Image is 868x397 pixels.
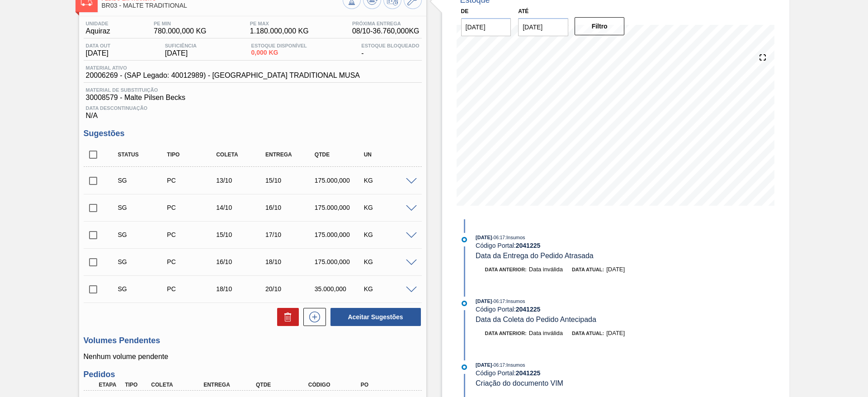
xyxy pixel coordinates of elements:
[165,43,197,48] span: Suficiência
[86,65,360,71] span: Material ativo
[312,204,367,211] div: 175.000,000
[516,242,541,249] strong: 2041225
[251,43,307,48] span: Estoque Disponível
[606,266,625,273] span: [DATE]
[86,87,420,93] span: Material de Substituição
[123,382,150,388] div: Tipo
[461,18,511,36] input: dd/mm/yyyy
[518,18,568,36] input: dd/mm/yyyy
[86,43,111,48] span: Data out
[492,299,505,304] span: - 06:17
[476,242,690,249] div: Código Portal:
[214,151,269,158] div: Coleta
[312,231,367,238] div: 175.000,000
[165,177,219,184] div: Pedido de Compra
[201,382,260,388] div: Entrega
[299,308,326,326] div: Nova sugestão
[116,204,170,211] div: Sugestão Criada
[505,235,525,240] span: : Insumos
[84,336,422,345] h3: Volumes Pendentes
[362,231,416,238] div: KG
[86,49,111,57] span: [DATE]
[505,362,525,368] span: : Insumos
[165,231,219,238] div: Pedido de Compra
[461,8,469,14] label: De
[362,177,416,184] div: KG
[518,8,528,14] label: Até
[505,298,525,304] span: : Insumos
[516,306,541,313] strong: 2041225
[214,285,269,293] div: 18/10/2025
[273,308,299,326] div: Excluir Sugestões
[86,71,360,80] span: 20006269 - (SAP Legado: 40012989) - [GEOGRAPHIC_DATA] TRADITIONAL MUSA
[84,102,422,120] div: N/A
[263,151,318,158] div: Entrega
[84,353,422,361] p: Nenhum volume pendente
[86,105,420,111] span: Data Descontinuação
[250,27,309,35] span: 1.180.000,000 KG
[86,21,110,26] span: Unidade
[263,258,318,265] div: 18/10/2025
[97,382,124,388] div: Etapa
[362,258,416,265] div: KG
[462,301,467,306] img: atual
[214,258,269,265] div: 16/10/2025
[476,252,594,260] span: Data da Entrega do Pedido Atrasada
[572,331,604,336] span: Data atual:
[529,266,563,273] span: Data inválida
[312,151,367,158] div: Qtde
[165,258,219,265] div: Pedido de Compra
[165,151,219,158] div: Tipo
[84,129,422,138] h3: Sugestões
[154,27,207,35] span: 780.000,000 KG
[312,177,367,184] div: 175.000,000
[165,285,219,293] div: Pedido de Compra
[165,204,219,211] div: Pedido de Compra
[326,307,422,327] div: Aceitar Sugestões
[251,49,307,56] span: 0,000 KG
[250,21,309,26] span: PE MAX
[84,370,422,379] h3: Pedidos
[462,237,467,242] img: atual
[312,258,367,265] div: 175.000,000
[606,330,625,336] span: [DATE]
[116,258,170,265] div: Sugestão Criada
[306,382,365,388] div: Código
[572,267,604,272] span: Data atual:
[352,21,420,26] span: Próxima Entrega
[102,2,343,9] span: BR03 - MALTE TRADITIONAL
[116,177,170,184] div: Sugestão Criada
[214,231,269,238] div: 15/10/2025
[476,316,596,323] span: Data da Coleta do Pedido Antecipada
[476,369,690,377] div: Código Portal:
[362,204,416,211] div: KG
[575,17,625,35] button: Filtro
[312,285,367,293] div: 35.000,000
[359,382,417,388] div: PO
[330,308,421,326] button: Aceitar Sugestões
[362,285,416,293] div: KG
[476,235,492,240] span: [DATE]
[263,231,318,238] div: 17/10/2025
[214,204,269,211] div: 14/10/2025
[214,177,269,184] div: 13/10/2025
[86,27,110,35] span: Aquiraz
[116,231,170,238] div: Sugestão Criada
[116,285,170,293] div: Sugestão Criada
[462,364,467,370] img: atual
[485,331,527,336] span: Data anterior:
[254,382,312,388] div: Qtde
[154,21,207,26] span: PE MIN
[263,204,318,211] div: 16/10/2025
[492,363,505,368] span: - 06:17
[352,27,420,35] span: 08/10 - 36.760,000 KG
[485,267,527,272] span: Data anterior:
[476,379,563,387] span: Criação do documento VIM
[86,94,420,102] span: 30008579 - Malte Pilsen Becks
[149,382,208,388] div: Coleta
[361,43,419,48] span: Estoque Bloqueado
[476,298,492,304] span: [DATE]
[165,49,197,57] span: [DATE]
[263,285,318,293] div: 20/10/2025
[492,235,505,240] span: - 06:17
